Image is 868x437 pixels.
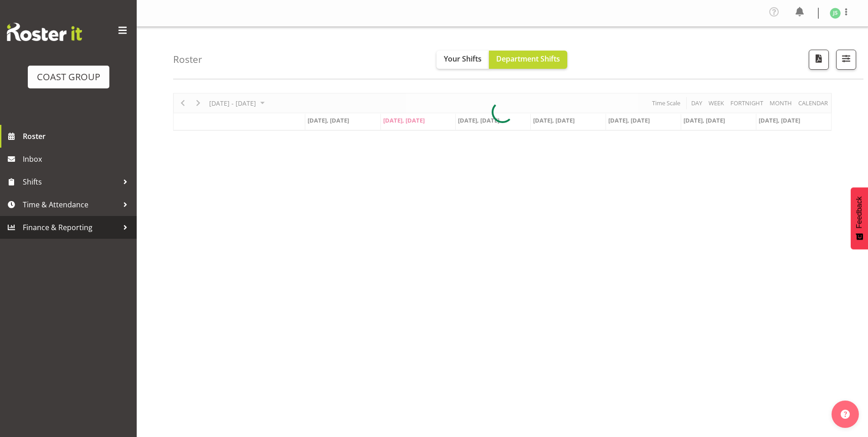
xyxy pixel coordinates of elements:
[23,198,118,211] span: Time & Attendance
[7,23,82,41] img: Rosterit website logo
[23,152,132,166] span: Inbox
[23,129,132,143] span: Roster
[173,54,202,65] h4: Roster
[496,54,560,64] span: Department Shifts
[437,51,489,69] button: Your Shifts
[23,221,118,234] span: Finance & Reporting
[830,8,841,19] img: john-sharpe1182.jpg
[37,70,100,84] div: COAST GROUP
[855,196,863,228] span: Feedback
[489,51,567,69] button: Department Shifts
[809,50,829,70] button: Download a PDF of the roster according to the set date range.
[836,50,856,70] button: Filter Shifts
[851,187,868,249] button: Feedback - Show survey
[841,410,850,419] img: help-xxl-2.png
[444,54,482,64] span: Your Shifts
[23,175,118,189] span: Shifts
